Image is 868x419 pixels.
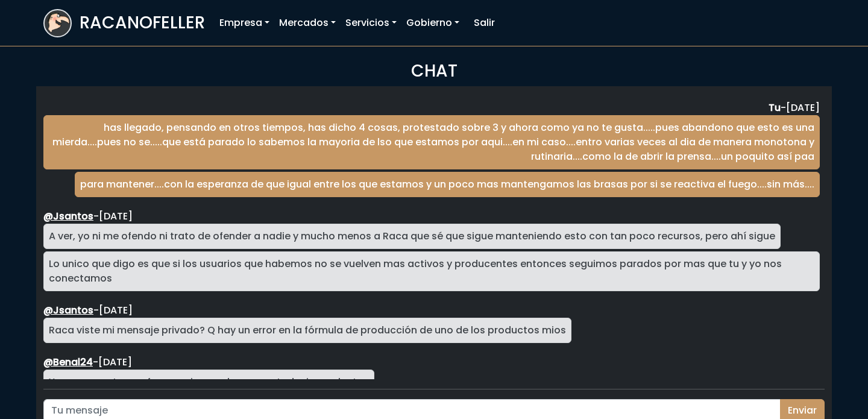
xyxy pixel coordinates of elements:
[469,11,500,35] a: Salir
[274,11,341,35] a: Mercados
[99,209,133,223] span: lunes, mayo 5, 2025 8:20 PM
[786,101,820,115] span: lunes, mayo 5, 2025 1:26 PM
[43,318,571,343] div: Raca viste mi mensaje privado? Q hay un error en la fórmula de producción de uno de los productos...
[341,11,401,35] a: Servicios
[43,303,820,318] div: -
[43,61,825,81] h3: CHAT
[99,303,133,317] span: miércoles, mayo 7, 2025 3:47 PM
[43,370,374,395] div: Yo me conecto con frecuencia pero las cosas todavia van lentas
[43,6,205,40] a: RACANOFELLER
[75,172,820,197] div: para mantener....con la esperanza de que igual entre los que estamos y un poco mas mantengamos la...
[43,101,820,115] div: -
[43,355,93,369] a: @Benal24
[43,115,820,169] div: has llegado, pensando en otros tiempos, has dicho 4 cosas, protestado sobre 3 y ahora como ya no ...
[43,209,93,223] a: @Jsantos
[98,355,132,369] span: sábado, mayo 10, 2025 12:01 AM
[43,224,781,249] div: A ver, yo ni me ofendo ni trato de ofender a nadie y mucho menos a Raca que sé que sigue mantenie...
[43,251,820,291] div: Lo unico que digo es que si los usuarios que habemos no se vuelven mas activos y producentes ento...
[215,11,274,35] a: Empresa
[80,13,205,33] h3: RACANOFELLER
[769,101,781,115] strong: Tu
[45,10,71,33] img: logoracarojo.png
[401,11,464,35] a: Gobierno
[43,355,820,370] div: -
[43,303,93,317] a: @Jsantos
[43,209,820,224] div: -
